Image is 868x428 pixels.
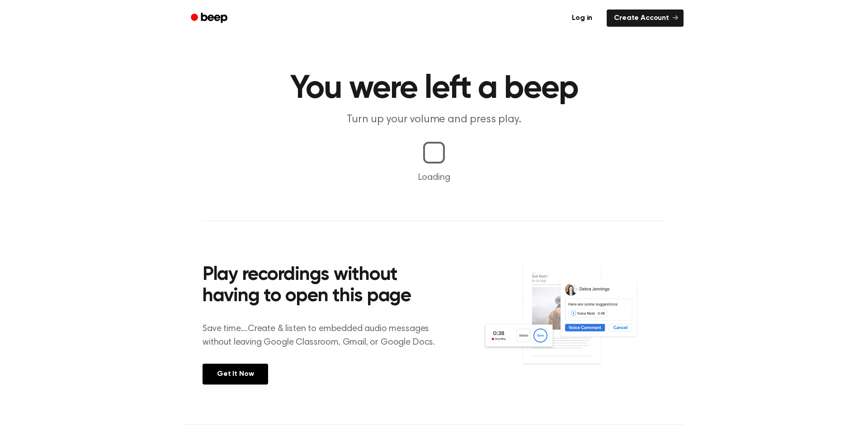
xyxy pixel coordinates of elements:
a: Log in [563,8,601,29]
a: Get It Now [203,364,268,385]
a: Beep [184,10,236,27]
img: Voice Comments on Docs and Recording Widget [482,262,665,384]
a: Create Account [607,10,684,27]
p: Loading [11,171,857,184]
h2: Play recordings without having to open this page [203,264,446,308]
h1: You were left a beep [203,72,665,105]
p: Save time....Create & listen to embedded audio messages without leaving Google Classroom, Gmail, ... [203,322,446,349]
p: Turn up your volume and press play. [260,112,608,127]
